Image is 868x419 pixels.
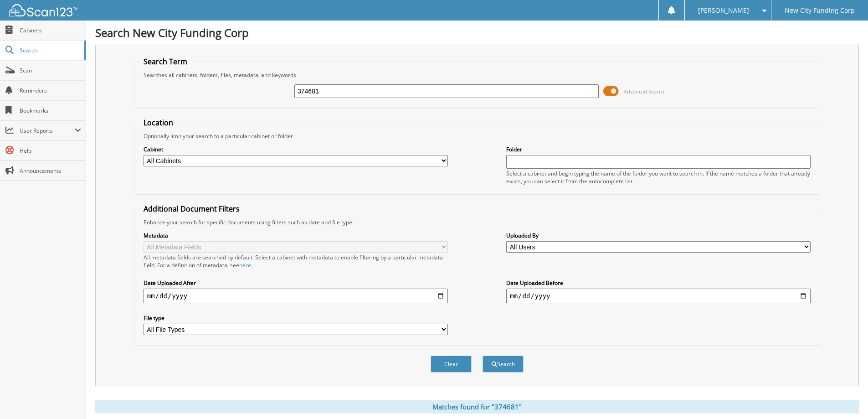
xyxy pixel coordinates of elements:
[95,400,859,414] div: Matches found for "374681"
[483,356,524,372] button: Search
[144,253,448,269] div: All metadata fields are searched by default. Select a cabinet with metadata to enable filtering b...
[139,204,244,214] legend: Additional Document Filters
[506,145,811,153] label: Folder
[239,261,251,269] a: here
[144,145,448,153] label: Cabinet
[20,107,81,114] span: Bookmarks
[139,132,815,140] div: Optionally limit your search to a particular cabinet or folder
[698,8,749,13] span: [PERSON_NAME]
[506,232,811,239] label: Uploaded By
[506,289,811,303] input: end
[139,218,815,226] div: Enhance your search for specific documents using filters such as date and file type.
[20,147,81,155] span: Help
[95,25,859,40] h1: Search New City Funding Corp
[506,279,811,287] label: Date Uploaded Before
[144,279,448,287] label: Date Uploaded After
[20,127,75,134] span: User Reports
[506,170,811,185] div: Select a cabinet and begin typing the name of the folder you want to search in. If the name match...
[9,4,77,16] img: scan123-logo-white.svg
[624,88,664,95] span: Advanced Search
[144,232,448,239] label: Metadata
[144,289,448,303] input: start
[144,314,448,322] label: File type
[785,8,855,13] span: New City Funding Corp
[20,87,81,94] span: Reminders
[20,167,81,175] span: Announcements
[139,71,815,79] div: Searches all cabinets, folders, files, metadata, and keywords
[431,356,472,372] button: Clear
[20,26,81,34] span: Cabinets
[20,67,81,74] span: Scan
[20,47,80,54] span: Search
[139,57,192,67] legend: Search Term
[139,118,178,128] legend: Location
